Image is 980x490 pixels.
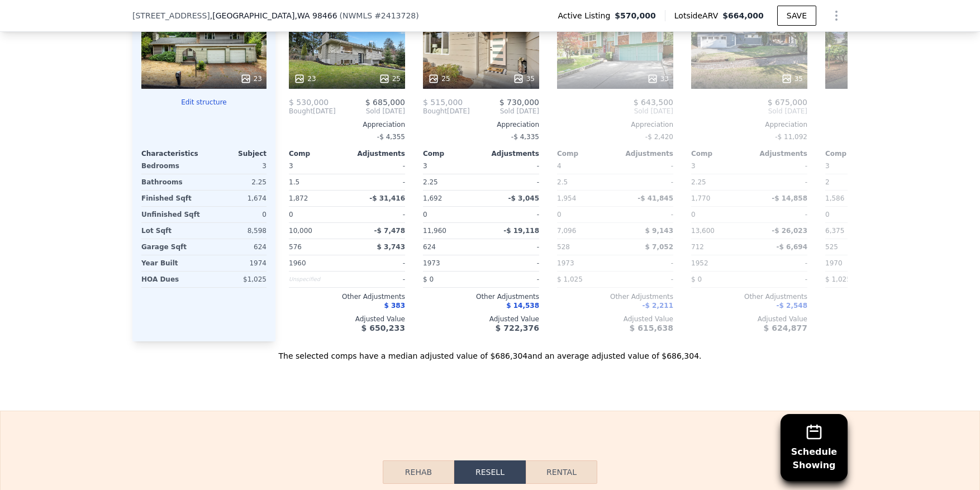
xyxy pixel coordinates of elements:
span: NWMLS [342,11,372,20]
div: 2.25 [206,174,267,190]
div: 25 [428,73,450,84]
span: , [GEOGRAPHIC_DATA] [210,10,337,21]
span: -$ 2,548 [777,302,807,310]
span: 1,586 [825,194,844,202]
div: Appreciation [691,120,807,129]
span: , WA 98466 [294,11,337,20]
span: 0 [691,211,696,218]
span: Lotside ARV [674,10,722,21]
button: Rehab [383,460,454,484]
span: $ 14,538 [506,302,539,310]
div: Adjusted Value [825,315,941,324]
span: 10,000 [289,227,312,235]
div: Adjustments [347,149,405,158]
div: 2.25 [691,174,747,190]
span: $ 3,743 [377,243,405,251]
span: -$ 11,092 [775,133,807,141]
span: 0 [423,211,427,218]
span: Sold [DATE] [825,107,941,116]
div: 23 [240,73,262,84]
div: Adjusted Value [691,315,807,324]
div: Unspecified [289,272,345,287]
div: 2 [825,174,881,190]
div: Unfinished Sqft [141,207,202,222]
div: Other Adjustments [557,292,673,301]
div: Comp [825,149,883,158]
span: $ 9,143 [645,227,673,235]
div: 35 [513,73,535,84]
div: Finished Sqft [141,191,202,206]
span: $664,000 [722,11,764,20]
div: - [483,174,539,190]
div: Bathrooms [141,174,202,190]
div: Adjustments [749,149,807,158]
span: $ 515,000 [423,98,463,107]
div: Appreciation [557,120,673,129]
div: - [751,158,807,174]
span: 576 [289,243,302,251]
div: 2.25 [423,174,479,190]
div: - [483,207,539,222]
span: -$ 4,335 [511,133,539,141]
span: 528 [557,243,570,251]
div: [DATE] [289,107,336,116]
span: 0 [557,211,562,218]
span: 624 [423,243,436,251]
div: [DATE] [423,107,470,116]
div: - [349,207,405,222]
div: - [751,207,807,222]
div: 25 [379,73,401,84]
span: 1,770 [691,194,710,202]
button: Rental [526,460,597,484]
span: -$ 2,420 [645,133,673,141]
div: 23 [294,73,316,84]
div: Garage Sqft [141,239,202,255]
div: 1973 [423,255,479,271]
span: 3 [691,162,696,170]
div: Comp [691,149,749,158]
div: Adjustments [481,149,539,158]
div: Other Adjustments [691,292,807,301]
span: -$ 31,416 [369,194,405,202]
span: $ 675,000 [768,98,807,107]
div: Adjusted Value [289,315,405,324]
div: - [617,174,673,190]
span: 6,375 [825,227,844,235]
span: -$ 6,694 [777,243,807,251]
div: Comp [557,149,615,158]
span: -$ 4,355 [377,133,405,141]
span: 525 [825,243,838,251]
div: Adjusted Value [423,315,539,324]
div: Appreciation [423,120,539,129]
div: 1,674 [206,191,267,206]
div: 1.5 [289,174,345,190]
span: Bought [289,107,313,116]
div: - [617,272,673,287]
div: 33 [647,73,669,84]
span: $ 722,376 [496,324,539,332]
div: - [483,158,539,174]
span: Sold [DATE] [470,107,539,116]
div: 1952 [691,255,747,271]
div: Adjustments [615,149,673,158]
span: Sold [DATE] [557,107,673,116]
span: -$ 2,211 [643,302,673,310]
div: - [349,255,405,271]
span: 3 [423,162,427,170]
div: Comp [423,149,481,158]
span: $ 624,877 [764,324,807,332]
div: - [617,207,673,222]
span: -$ 41,845 [638,194,673,202]
span: $ 730,000 [499,98,539,107]
span: $ 0 [423,275,434,283]
div: 2.5 [557,174,613,190]
span: 13,600 [691,227,715,235]
button: ScheduleShowing [781,414,848,481]
span: $ 0 [691,275,702,283]
span: $ 383 [384,302,405,310]
span: 1,872 [289,194,308,202]
div: - [751,174,807,190]
span: $ 643,500 [634,98,673,107]
div: 0 [206,207,267,222]
span: 712 [691,243,704,251]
